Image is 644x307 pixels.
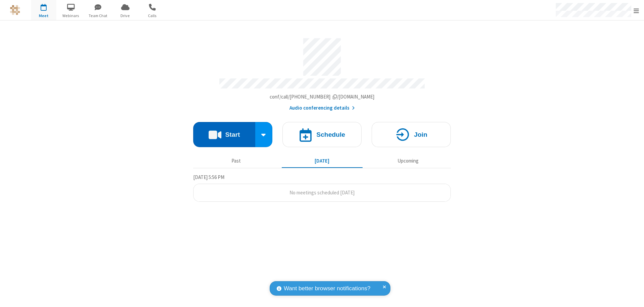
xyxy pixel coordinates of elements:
[282,155,363,167] button: [DATE]
[368,155,448,167] button: Upcoming
[196,155,277,167] button: Past
[627,290,639,302] iframe: Chat
[414,131,427,138] h4: Join
[193,174,224,180] span: [DATE] 5:56 PM
[316,131,345,138] h4: Schedule
[270,93,375,101] button: Copy my meeting room linkCopy my meeting room link
[225,131,240,138] h4: Start
[31,13,56,19] span: Meet
[58,13,84,19] span: Webinars
[284,284,370,293] span: Want better browser notifications?
[193,33,451,112] section: Account details
[289,189,355,196] span: No meetings scheduled [DATE]
[270,94,375,100] span: Copy my meeting room link
[255,122,273,147] div: Start conference options
[140,13,165,19] span: Calls
[193,173,451,202] section: Today's Meetings
[86,13,111,19] span: Team Chat
[282,122,362,147] button: Schedule
[193,122,255,147] button: Start
[113,13,138,19] span: Drive
[10,5,20,15] img: QA Selenium DO NOT DELETE OR CHANGE
[372,122,451,147] button: Join
[289,104,355,112] button: Audio conferencing details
